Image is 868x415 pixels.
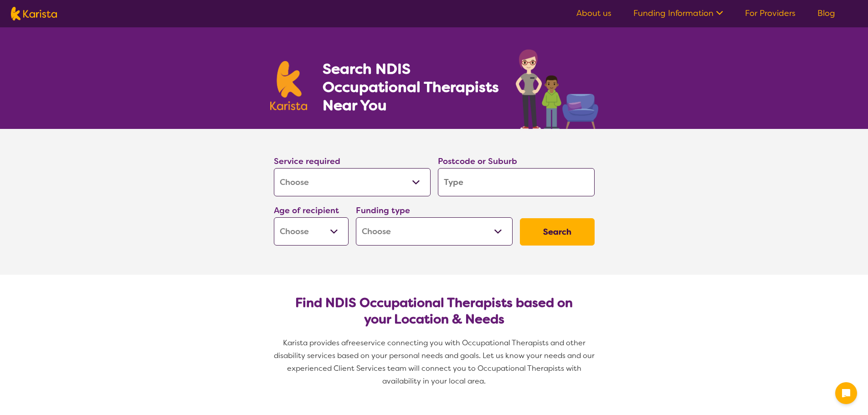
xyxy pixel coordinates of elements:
[817,8,835,19] a: Blog
[520,218,595,246] button: Search
[576,8,611,19] a: About us
[356,205,410,216] label: Funding type
[270,61,308,110] img: Karista logo
[633,8,723,19] a: Funding Information
[745,8,796,19] a: For Providers
[281,295,587,328] h2: Find NDIS Occupational Therapists based on your Location & Needs
[274,156,340,167] label: Service required
[274,338,596,386] span: service connecting you with Occupational Therapists and other disability services based on your p...
[438,156,517,167] label: Postcode or Suburb
[516,49,598,129] img: occupational-therapy
[283,338,346,348] span: Karista provides a
[438,168,595,196] input: Type
[274,205,339,216] label: Age of recipient
[323,60,500,114] h1: Search NDIS Occupational Therapists Near You
[346,338,360,348] span: free
[11,7,57,20] img: Karista logo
